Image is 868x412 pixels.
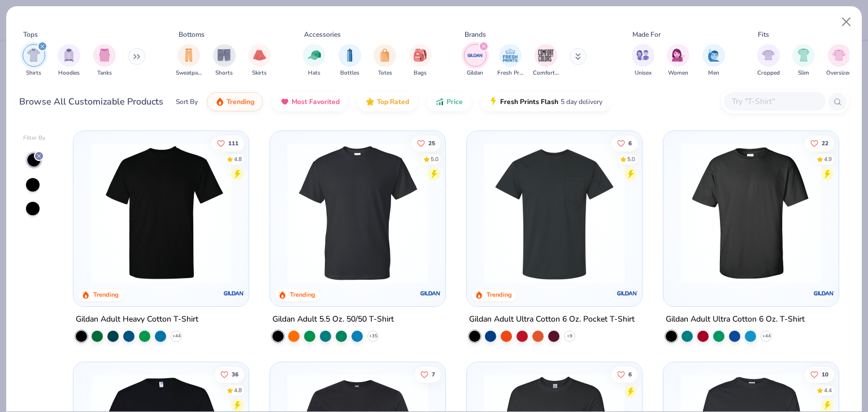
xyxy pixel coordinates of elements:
[281,142,434,284] img: c77886ad-de92-4a47-b442-2a60aeae1579
[63,49,75,62] img: Hoodies Image
[292,97,340,106] span: Most Favorited
[27,49,40,62] img: Shirts Image
[419,282,442,305] img: Gildan logo
[533,69,559,77] span: Comfort Colors
[798,69,809,77] span: Slim
[702,44,725,77] button: filter button
[223,282,245,305] img: Gildan logo
[635,69,652,77] span: Unisex
[378,69,392,77] span: Totes
[762,333,770,340] span: + 44
[611,135,637,151] button: Like
[176,69,202,77] span: Sweatpants
[836,11,857,33] button: Close
[85,142,237,284] img: 1b87e63b-9c99-4082-8827-24118471f748
[366,97,375,106] img: TopRated.gif
[379,49,391,62] img: Totes Image
[253,49,266,62] img: Skirts Image
[480,92,611,111] button: Fresh Prints Flash5 day delivery
[409,44,432,77] button: filter button
[797,49,810,62] img: Slim Image
[432,371,435,377] span: 7
[636,49,649,62] img: Unisex Image
[631,142,783,284] img: 5604db1f-b0c6-4314-b654-d6d00d13984a
[235,155,242,163] div: 4.8
[812,282,835,305] img: Gildan logo
[369,333,377,340] span: + 35
[183,49,195,62] img: Sweatpants Image
[561,96,602,109] span: 5 day delivery
[176,97,198,107] div: Sort By
[832,49,845,62] img: Oversized Image
[826,44,852,77] div: filter for Oversized
[616,282,639,305] img: Gildan logo
[23,134,46,142] div: Filter By
[708,49,720,62] img: Men Image
[338,44,361,77] div: filter for Bottles
[497,44,523,77] div: filter for Fresh Prints
[340,69,359,77] span: Bottles
[822,371,828,377] span: 10
[93,44,116,77] div: filter for Tanks
[497,69,523,77] span: Fresh Prints
[792,44,815,77] button: filter button
[628,371,632,377] span: 6
[427,92,471,111] button: Price
[731,95,818,108] input: Try "T-Shirt"
[611,366,637,382] button: Like
[805,135,834,151] button: Like
[489,97,498,106] img: flash.gif
[415,366,441,382] button: Like
[537,47,554,64] img: Comfort Colors Image
[303,44,325,77] button: filter button
[97,69,112,77] span: Tanks
[762,49,775,62] img: Cropped Image
[215,69,233,77] span: Shorts
[308,69,320,77] span: Hats
[218,49,231,62] img: Shorts Image
[248,44,271,77] div: filter for Skirts
[232,371,239,377] span: 36
[824,155,832,163] div: 4.9
[533,44,559,77] button: filter button
[446,97,463,106] span: Price
[826,69,852,77] span: Oversized
[708,69,719,77] span: Men
[409,44,432,77] div: filter for Bags
[824,386,832,394] div: 4.4
[172,333,181,340] span: + 44
[357,92,418,111] button: Top Rated
[76,313,198,327] div: Gildan Adult Heavy Cotton T-Shirt
[227,97,254,106] span: Trending
[176,44,202,77] button: filter button
[414,49,426,62] img: Bags Image
[280,97,289,106] img: most_fav.gif
[58,44,80,77] button: filter button
[428,140,435,146] span: 25
[207,92,263,111] button: Trending
[23,29,38,40] div: Tops
[632,44,654,77] div: filter for Unisex
[667,44,689,77] div: filter for Women
[497,44,523,77] button: filter button
[632,29,661,40] div: Made For
[792,44,815,77] div: filter for Slim
[672,49,685,62] img: Women Image
[213,44,236,77] button: filter button
[478,142,631,284] img: c5043d72-3712-4e1a-824b-0d5b4f32027d
[464,44,487,77] div: filter for Gildan
[667,44,689,77] button: filter button
[666,313,805,327] div: Gildan Adult Ultra Cotton 6 Oz. T-Shirt
[826,44,852,77] button: filter button
[179,29,205,40] div: Bottoms
[26,69,41,77] span: Shirts
[567,333,572,340] span: + 9
[757,69,780,77] span: Cropped
[304,29,341,40] div: Accessories
[215,97,224,106] img: trending.gif
[500,97,558,106] span: Fresh Prints Flash
[23,44,45,77] button: filter button
[465,29,486,40] div: Brands
[19,95,163,109] div: Browse All Customizable Products
[212,135,245,151] button: Like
